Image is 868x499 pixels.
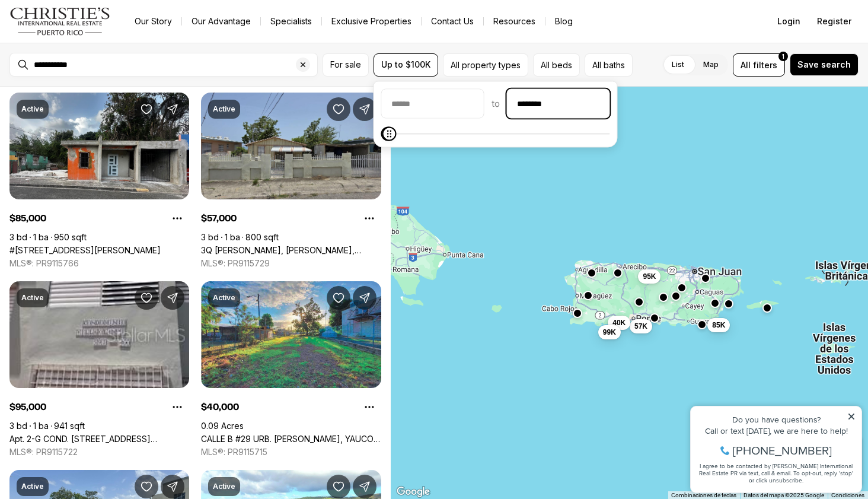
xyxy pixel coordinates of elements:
input: priceMax [508,90,609,118]
span: 99K [603,328,616,337]
button: Property options [358,395,381,419]
button: 57K [630,319,652,333]
button: Share Property [161,97,184,121]
a: Apt. 2-G COND. VILLA OLIMPICA #2G, SAN JUAN PR, 00924 [9,434,189,444]
button: For sale [323,53,369,77]
span: Login [777,17,800,26]
button: Allfilters1 [733,53,785,77]
button: Share Property [161,286,184,310]
a: Our Story [125,13,181,30]
span: Up to $100K [381,60,430,69]
span: [PHONE_NUMBER] [49,56,148,68]
a: Resources [484,13,545,30]
button: Share Property [353,97,376,121]
button: 85K [708,318,730,332]
button: Property options [165,395,189,419]
label: List [662,54,694,75]
p: Active [213,293,235,303]
button: All baths [585,53,633,77]
button: Property options [358,206,381,230]
span: 40K [613,318,626,328]
button: Register [810,9,859,33]
a: Exclusive Properties [322,13,421,30]
button: Share Property [353,286,376,310]
button: Save Property: Apt. 2-G COND. VILLA OLIMPICA #2G [135,286,158,310]
span: 85K [713,320,726,330]
button: Contact Us [422,13,483,30]
span: Save search [797,60,851,69]
button: Login [770,9,808,33]
button: Share Property [353,475,376,498]
a: Our Advantage [182,13,260,30]
div: Call or text [DATE], we are here to help! [12,38,171,46]
button: Share Property [161,475,184,498]
button: Up to $100K [374,53,438,77]
span: to [492,99,500,109]
p: Active [21,482,44,491]
button: All property types [443,53,528,77]
a: CALLE B #29 URB. ROOSEVELT, YAUCO PR, 00698 [201,434,381,444]
button: Save Property: #122 BADE PEREZ ST., TOWNCORE [135,97,158,121]
p: Active [21,293,44,303]
button: Save Property: CALLE B #29 URB. ROOSEVELT [327,286,350,310]
input: priceMin [382,90,484,118]
button: Save search [790,53,859,76]
button: 99K [598,325,621,339]
p: Active [21,104,44,114]
button: Save Property: 3Q JUAN P. VARGAS [327,97,350,121]
p: Active [213,104,235,114]
span: Maximum [382,127,396,141]
a: 3Q JUAN P. VARGAS, PONCE PR, 00728 [201,245,381,256]
span: All [741,59,751,71]
a: Blog [545,13,582,30]
button: 40K [608,316,631,330]
button: Clear search input [296,53,317,76]
label: Map [694,54,728,75]
span: For sale [330,60,361,69]
p: Active [213,482,235,491]
button: Save Property: Carr. 464 Interior BO. ACEITUNA, SECTOR RANCHERA [135,475,158,498]
span: 57K [634,322,647,331]
span: Minimum [381,127,395,141]
span: 95K [643,272,656,281]
span: 1 [782,52,784,61]
span: filters [753,59,777,71]
button: Property options [165,206,189,230]
span: I agree to be contacted by [PERSON_NAME] International Real Estate PR via text, call & email. To ... [15,73,169,96]
div: Do you have questions? [12,27,171,35]
button: Save Property: CARR. 816 KM 7 INT 781 BO. NUEVO SECTOR MARCANO #SOLAR 1 [327,475,350,498]
span: Register [817,17,851,26]
button: 95K [639,269,661,284]
img: logo [9,7,111,36]
a: #122 BADE PEREZ ST., TOWNCORE, GUAYAMA PR, 00784 [9,245,161,256]
a: Specialists [261,13,321,30]
button: All beds [533,53,580,77]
